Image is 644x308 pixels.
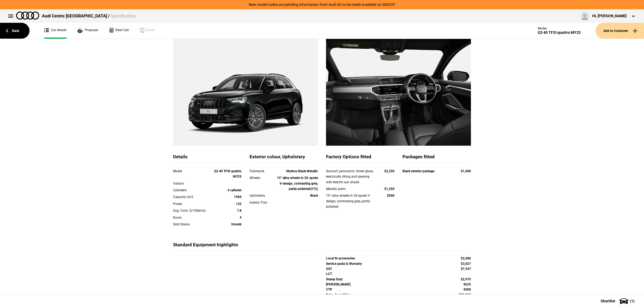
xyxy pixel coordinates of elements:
div: Upholstery [250,193,277,198]
div: Cylinders [173,188,214,193]
strong: [PERSON_NAME] [326,283,350,286]
strong: $7,347 [461,267,471,271]
strong: 1984 [234,195,241,199]
div: Interior Trim [250,200,277,205]
button: Add to Customer [595,23,644,39]
strong: Local fit accessories [326,256,355,260]
div: Audi Centre [GEOGRAPHIC_DATA] / [42,13,136,19]
button: Shortlist(1) [592,294,644,308]
div: Hi, [PERSON_NAME] [592,13,627,19]
div: Metallic paint [326,186,374,192]
strong: Q3 40 TFSI quattro MY25 [214,169,241,178]
div: Model [173,168,214,174]
div: Factory Options fitted [326,154,394,163]
strong: CTP [326,288,332,291]
div: Capacity cm3 [173,194,214,200]
strong: $2,250 [384,169,394,173]
div: Packages fitted [402,154,471,163]
span: Specification [111,13,136,19]
strong: $1,000 [461,169,471,173]
a: Deal Calc [109,23,129,39]
strong: $85,032 [459,293,471,297]
strong: Unsold [231,222,241,226]
strong: 4 [240,216,241,219]
div: Details [173,154,241,163]
div: Avg. Cons. (l/100kms) [173,208,214,213]
span: ( 1 ) [630,299,635,303]
div: Q3 40 TFSI quattro MY25 [538,30,581,35]
span: Shortlist [601,299,615,303]
strong: Black exterior package [402,169,434,173]
strong: $2,086 [461,256,471,260]
strong: Black [310,194,318,197]
div: Model [538,27,581,30]
strong: GST [326,267,332,271]
strong: 7.8 [237,209,241,212]
div: Variant [173,181,214,186]
strong: 4 cylinder [228,188,241,192]
strong: $625 [463,283,471,286]
div: Sunroof, panoramic, tinted glass, electrically tilting and opening with electric sun shade [326,168,374,185]
div: 19" alloy wheels in 20-spoke V-design, contrasting grey, partly polished [326,193,374,209]
strong: 132 [236,202,241,206]
strong: LCT [326,272,332,276]
img: audi.png [16,12,39,20]
div: Paintwork [250,168,277,174]
strong: $3,027 [461,262,471,266]
strong: Drive-Away Price [326,293,350,297]
strong: Mythos Black Metallic [286,169,318,173]
a: Car details [44,23,67,39]
strong: 19" alloy wheels in 20-spoke V-design, contrasting grey, partly polished(V72) [277,176,318,191]
strong: $1,250 [384,187,394,191]
strong: $2,975 [461,277,471,281]
div: Standard Equipment highlights [173,242,318,251]
div: Wheels [250,175,277,181]
strong: $500 [387,194,394,197]
strong: Service packs & Warranty [326,262,362,266]
div: Sold Status [173,222,214,227]
strong: Stamp Duty [326,277,343,281]
div: Doors [173,215,214,220]
div: Power [173,201,214,207]
a: Proposal [77,23,98,39]
div: Exterior colour, Upholstery [250,154,318,163]
strong: $500 [463,288,471,291]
